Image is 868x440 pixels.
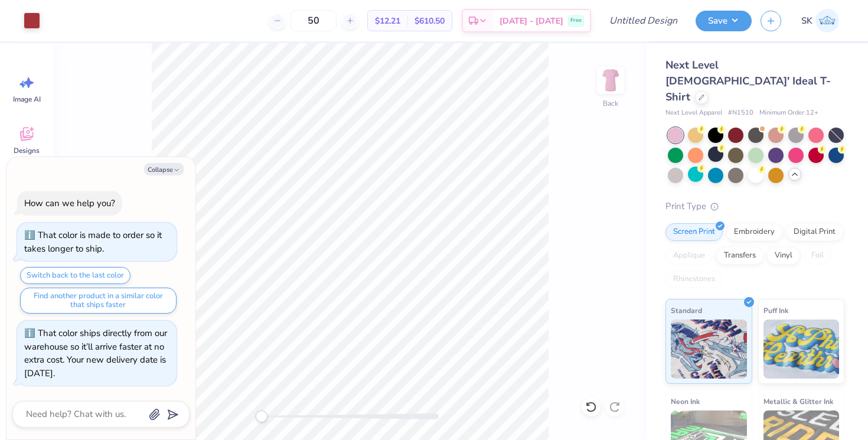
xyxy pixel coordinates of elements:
img: Shayla Knapp [815,9,839,32]
span: Free [570,17,582,25]
div: That color is made to order so it takes longer to ship. [24,229,162,255]
span: # N1510 [728,108,753,118]
div: Foil [804,247,831,265]
img: Puff Ink [763,320,840,379]
span: $610.50 [415,15,445,27]
img: Standard [671,320,747,379]
span: Designs [14,146,40,155]
input: – – [291,10,337,31]
div: How can we help you? [24,197,115,209]
button: Find another product in a similar color that ships faster [20,288,177,314]
button: Switch back to the last color [20,267,130,284]
button: Save [696,11,752,31]
span: Neon Ink [671,395,700,408]
span: Next Level [DEMOGRAPHIC_DATA]' Ideal T-Shirt [665,58,831,104]
span: SK [801,14,812,28]
div: Screen Print [665,223,723,241]
div: Applique [665,247,713,265]
div: Vinyl [767,247,800,265]
span: Minimum Order: 12 + [759,108,818,118]
span: $12.21 [375,15,400,27]
div: Rhinestones [665,270,723,288]
div: Digital Print [786,223,843,241]
button: Collapse [144,163,184,175]
span: Next Level Apparel [665,108,722,118]
div: That color ships directly from our warehouse so it’ll arrive faster at no extra cost. Your new de... [24,327,167,379]
span: Puff Ink [763,304,788,317]
div: Accessibility label [256,410,267,422]
span: [DATE] - [DATE] [500,15,563,27]
span: Image AI [13,94,41,104]
div: Embroidery [726,223,782,241]
span: Standard [671,304,702,317]
span: Metallic & Glitter Ink [763,395,833,408]
input: Untitled Design [600,9,687,32]
div: Back [603,98,618,109]
img: Back [599,69,622,92]
div: Print Type [665,200,844,213]
div: Transfers [716,247,763,265]
a: SK [796,9,844,32]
